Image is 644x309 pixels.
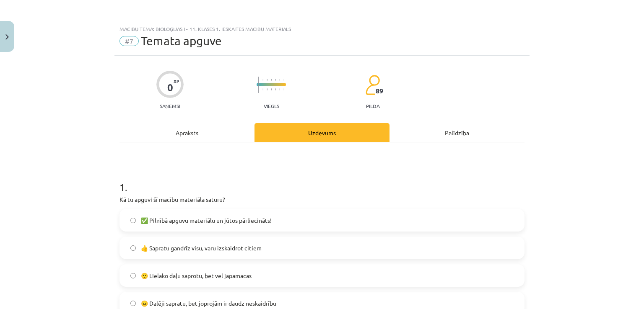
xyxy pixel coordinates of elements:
img: icon-short-line-57e1e144782c952c97e751825c79c345078a6d821885a25fce030b3d8c18986b.svg [262,88,263,90]
span: 😐 Dalēji sapratu, bet joprojām ir daudz neskaidrību [141,299,276,308]
img: icon-short-line-57e1e144782c952c97e751825c79c345078a6d821885a25fce030b3d8c18986b.svg [271,88,272,90]
img: icon-short-line-57e1e144782c952c97e751825c79c345078a6d821885a25fce030b3d8c18986b.svg [279,88,280,90]
input: 🙂 Lielāko daļu saprotu, bet vēl jāpamācās [130,273,136,278]
img: icon-short-line-57e1e144782c952c97e751825c79c345078a6d821885a25fce030b3d8c18986b.svg [267,88,267,90]
p: Viegls [264,103,279,109]
div: Uzdevums [254,123,390,142]
div: Apraksts [119,123,254,142]
img: icon-short-line-57e1e144782c952c97e751825c79c345078a6d821885a25fce030b3d8c18986b.svg [267,79,267,81]
div: Mācību tēma: Bioloģijas i - 11. klases 1. ieskaites mācību materiāls [119,26,525,32]
span: ✅ Pilnībā apguvu materiālu un jūtos pārliecināts! [141,216,272,225]
span: 👍 Sapratu gandrīz visu, varu izskaidrot citiem [141,244,262,252]
span: XP [174,79,179,83]
img: icon-short-line-57e1e144782c952c97e751825c79c345078a6d821885a25fce030b3d8c18986b.svg [283,79,284,81]
span: #7 [119,36,139,46]
p: Kā tu apguvi šī macību materiāla saturu? [119,195,525,204]
span: 89 [376,87,383,95]
img: students-c634bb4e5e11cddfef0936a35e636f08e4e9abd3cc4e673bd6f9a4125e45ecb1.svg [365,75,380,95]
img: icon-short-line-57e1e144782c952c97e751825c79c345078a6d821885a25fce030b3d8c18986b.svg [279,79,280,81]
input: 👍 Sapratu gandrīz visu, varu izskaidrot citiem [130,245,136,251]
img: icon-short-line-57e1e144782c952c97e751825c79c345078a6d821885a25fce030b3d8c18986b.svg [271,79,272,81]
img: icon-short-line-57e1e144782c952c97e751825c79c345078a6d821885a25fce030b3d8c18986b.svg [262,79,263,81]
img: icon-close-lesson-0947bae3869378f0d4975bcd49f059093ad1ed9edebbc8119c70593378902aed.svg [5,34,9,40]
img: icon-short-line-57e1e144782c952c97e751825c79c345078a6d821885a25fce030b3d8c18986b.svg [275,79,276,81]
span: 🙂 Lielāko daļu saprotu, bet vēl jāpamācās [141,271,252,280]
input: ✅ Pilnībā apguvu materiālu un jūtos pārliecināts! [130,218,136,223]
div: Palīdzība [390,123,525,142]
img: icon-long-line-d9ea69661e0d244f92f715978eff75569469978d946b2353a9bb055b3ed8787d.svg [258,77,259,93]
div: 0 [167,82,173,93]
input: 😐 Dalēji sapratu, bet joprojām ir daudz neskaidrību [130,301,136,306]
h1: 1 . [119,167,525,193]
p: pilda [366,103,379,109]
span: Temata apguve [141,34,222,48]
p: Saņemsi [156,103,184,109]
img: icon-short-line-57e1e144782c952c97e751825c79c345078a6d821885a25fce030b3d8c18986b.svg [283,88,284,90]
img: icon-short-line-57e1e144782c952c97e751825c79c345078a6d821885a25fce030b3d8c18986b.svg [275,88,276,90]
